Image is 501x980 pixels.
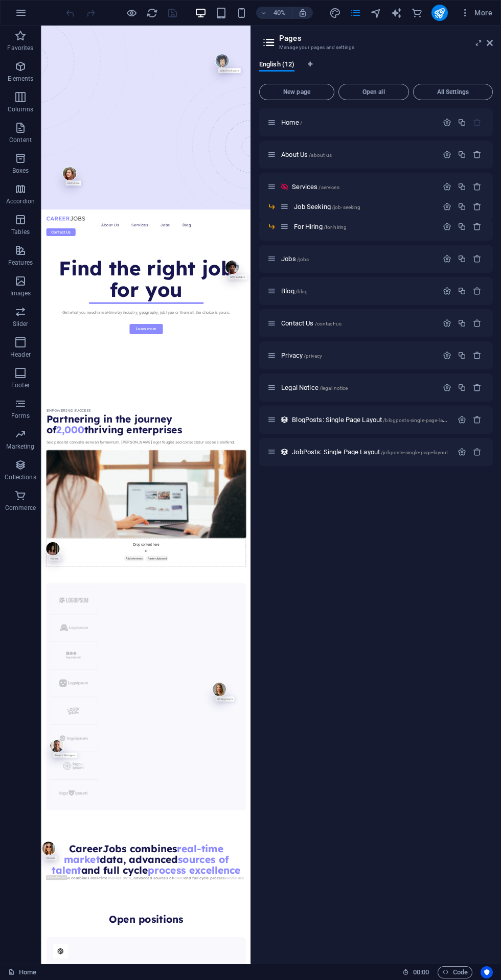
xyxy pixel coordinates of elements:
h6: 40% [271,7,288,19]
div: Duplicate [458,118,466,127]
span: English (12) [259,58,294,73]
div: Remove [473,415,482,424]
p: Tables [11,228,30,236]
span: More [460,8,492,18]
button: Open all [338,84,409,100]
div: Settings [458,415,466,424]
p: Slider [13,320,29,328]
div: Remove [473,254,482,263]
span: /blogposts-single-page-layout [383,417,453,423]
span: /jobs [297,256,309,262]
a: Click to cancel selection. Double-click to open Pages [8,966,36,978]
div: Home/ [278,119,438,126]
span: 00 00 [413,966,429,978]
div: Settings [443,319,451,328]
span: Click to open page [294,203,360,211]
div: Privacy/privacy [278,352,438,359]
button: Code [438,966,472,978]
div: Duplicate [458,319,466,328]
div: Duplicate [458,383,466,392]
button: pages [350,7,362,19]
p: Favorites [7,44,33,52]
i: AI Writer [391,7,402,19]
div: JobPosts: Single Page Layout/jobposts-single-page-layout [289,449,452,455]
span: Click to open page [281,119,302,126]
div: Settings [443,351,451,360]
p: Features [8,259,33,267]
div: Settings [443,202,451,211]
div: Duplicate [458,287,466,295]
span: Click to open page [281,352,322,359]
div: Remove [473,351,482,360]
span: Click to open page [281,384,348,391]
div: Language Tabs [259,60,493,80]
i: On resize automatically adjust zoom level to fit chosen device. [298,8,307,17]
button: New page [259,84,334,100]
div: Settings [443,287,451,295]
span: /jobposts-single-page-layout [381,450,448,455]
p: Columns [8,105,33,113]
i: Navigator [370,7,382,19]
div: Settings [443,118,451,127]
button: reload [146,7,158,19]
div: This layout is used as a template for all items (e.g. a blog post) of this collection. The conten... [280,448,289,456]
i: Design (Ctrl+Alt+Y) [329,7,341,19]
span: Click to open page [281,319,341,327]
button: All Settings [413,84,493,100]
p: Collections [5,473,36,481]
span: Click to open page [281,287,308,295]
h6: Session time [402,966,429,978]
div: Remove [473,150,482,159]
div: Settings [443,150,451,159]
p: Images [10,289,31,297]
span: / [300,120,302,126]
button: More [456,5,496,21]
span: Click to open page [281,151,332,158]
div: Remove [473,182,482,191]
div: Contact Us/contact-us [278,320,438,326]
p: Boxes [12,167,29,175]
span: New page [264,89,330,95]
p: Commerce [5,504,36,512]
p: Elements [8,75,34,83]
button: commerce [411,7,423,19]
div: This layout is used as a template for all items (e.g. a blog post) of this collection. The conten... [280,415,289,424]
span: Open all [343,89,404,95]
div: Jobs/jobs [278,255,438,262]
i: Commerce [411,7,423,19]
div: Job Seeking/job-seeking [291,203,438,210]
div: Blog/blog [278,288,438,294]
button: Usercentrics [481,966,493,978]
div: Duplicate [458,222,466,231]
div: Duplicate [458,150,466,159]
div: Remove [473,319,482,328]
p: Content [9,136,32,144]
div: Duplicate [458,182,466,191]
p: Accordion [6,197,35,205]
div: About Us/about-us [278,151,438,158]
i: Pages (Ctrl+Alt+S) [350,7,361,19]
div: Settings [443,254,451,263]
div: Legal Notice/legal-notice [278,384,438,391]
i: Publish [434,7,445,19]
div: Remove [473,287,482,295]
div: Remove [473,383,482,392]
div: BlogPosts: Single Page Layout/blogposts-single-page-layout [289,416,452,423]
span: Click to open page [294,223,347,230]
p: Header [10,351,31,359]
div: The startpage cannot be deleted [473,118,482,127]
button: navigator [370,7,382,19]
div: Remove [473,222,482,231]
div: Settings [458,448,466,456]
button: publish [431,5,448,21]
button: 40% [256,7,292,19]
div: Duplicate [458,351,466,360]
i: Reload page [146,7,158,19]
p: Forms [11,412,30,420]
div: Remove [473,448,482,456]
span: /privacy [304,353,322,359]
div: Settings [443,383,451,392]
h3: Manage your pages and settings [279,43,472,52]
span: /blog [295,289,308,294]
div: Duplicate [458,202,466,211]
